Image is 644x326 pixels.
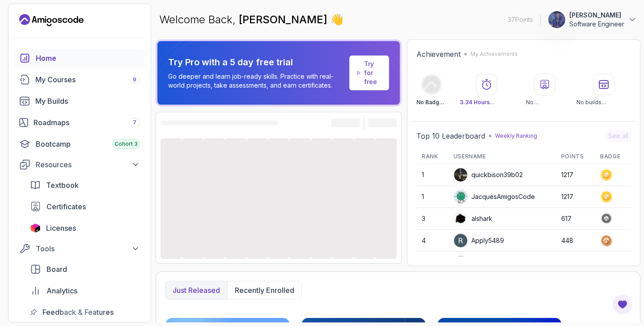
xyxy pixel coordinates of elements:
[25,260,145,278] a: board
[47,264,67,275] span: Board
[448,149,556,164] th: Username
[548,11,637,29] button: user profile image[PERSON_NAME]Software Engineer
[454,234,467,247] img: user profile image
[569,11,624,20] p: [PERSON_NAME]
[25,303,145,321] a: feedback
[34,117,140,128] div: Roadmaps
[35,96,140,106] div: My Builds
[460,99,495,106] span: 3.34 Hours
[114,140,138,148] span: Cohort 3
[612,294,633,315] button: Open Feedback Button
[526,99,564,106] p: No certificates
[508,15,533,24] p: 37 Points
[227,281,301,299] button: Recently enrolled
[159,13,343,27] p: Welcome Back,
[606,130,631,142] button: See all
[25,282,145,300] a: analytics
[556,149,595,164] th: Points
[133,76,136,83] span: 9
[165,281,227,299] button: Just released
[30,224,41,233] img: jetbrains icon
[46,180,79,191] span: Textbook
[168,56,346,68] p: Try Pro with a 5 day free trial
[453,168,523,182] div: quickbison39b02
[416,99,447,106] p: No Badge :(
[47,201,86,212] span: Certificates
[416,49,461,59] h2: Achievement
[495,132,537,140] p: Weekly Ranking
[548,11,565,28] img: user profile image
[460,99,513,106] p: Watched
[14,157,145,173] button: Resources
[35,74,140,85] div: My Courses
[364,59,381,86] a: Try for free
[14,135,145,153] a: bootcamp
[453,212,492,226] div: alshark
[416,186,448,208] td: 1
[416,149,448,164] th: Rank
[569,20,624,29] p: Software Engineer
[454,168,467,182] img: user profile image
[595,149,631,164] th: Badge
[19,13,84,27] a: Landing page
[556,208,595,230] td: 617
[36,243,140,254] div: Tools
[416,230,448,252] td: 4
[556,230,595,252] td: 448
[36,53,140,64] div: Home
[453,190,535,204] div: JacquesAmigosCode
[168,72,346,90] p: Go deeper and learn job-ready skills. Practice with real-world projects, take assessments, and ea...
[14,71,145,89] a: courses
[556,252,595,274] td: 388
[576,99,631,106] p: No builds completed
[556,164,595,186] td: 1217
[14,241,145,257] button: Tools
[454,212,467,225] img: user profile image
[454,256,467,269] img: default monster avatar
[14,114,145,131] a: roadmaps
[235,285,294,296] p: Recently enrolled
[416,208,448,230] td: 3
[453,255,491,270] div: jvxdev
[416,164,448,186] td: 1
[416,131,485,141] h2: Top 10 Leaderboard
[416,252,448,274] td: 5
[25,176,145,194] a: textbook
[470,51,518,58] p: My Achievements
[42,307,114,318] span: Feedback & Features
[14,49,145,67] a: home
[454,190,467,203] img: default monster avatar
[36,139,140,149] div: Bootcamp
[14,92,145,110] a: builds
[239,13,330,26] span: [PERSON_NAME]
[349,55,389,90] a: Try for free
[25,219,145,237] a: licenses
[36,159,140,170] div: Resources
[47,285,77,296] span: Analytics
[453,233,504,248] div: Apply5489
[173,285,220,296] p: Just released
[556,186,595,208] td: 1217
[133,119,136,126] span: 7
[329,11,345,28] span: 👋
[25,198,145,216] a: certificates
[46,223,76,233] span: Licenses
